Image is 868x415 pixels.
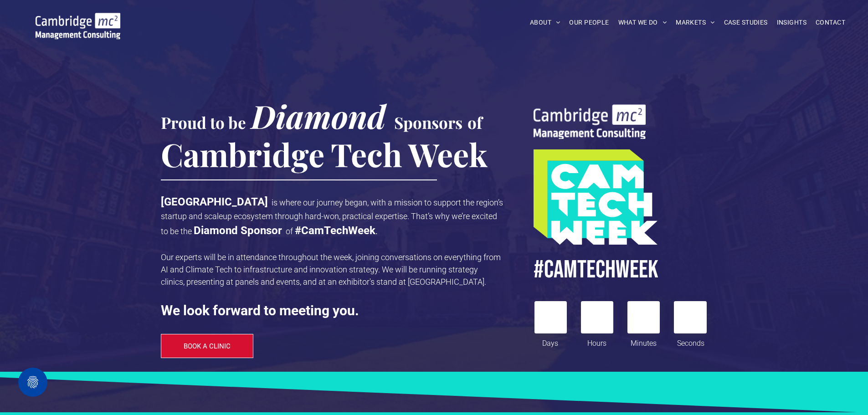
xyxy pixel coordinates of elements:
div: Hours [581,333,613,349]
div: Days [534,333,566,349]
strong: [GEOGRAPHIC_DATA] [161,195,268,208]
span: of [286,226,293,236]
div: Minutes [628,333,660,349]
a: BOOK A CLINIC [161,334,254,358]
span: is where our journey began, with a mission to support the region’s startup and scaleup ecosystem ... [161,198,503,236]
span: Proud to be [161,112,246,133]
strong: #CamTechWeek [295,224,375,237]
strong: We look forward to meeting you. [161,302,359,318]
img: Go to Homepage [36,13,120,39]
a: ABOUT [525,15,565,30]
a: MARKETS [671,15,719,30]
span: Our experts will be in attendance throughout the week, joining conversations on everything from A... [161,252,501,287]
a: CONTACT [811,15,850,30]
a: OUR PEOPLE [565,15,613,30]
strong: Diamond Sponsor [194,224,282,237]
span: . [375,226,378,236]
a: CASE STUDIES [719,15,772,30]
span: BOOK A CLINIC [184,342,231,350]
span: Sponsors [394,112,462,133]
div: Seconds [675,333,707,349]
a: WHAT WE DO [614,15,672,30]
span: Cambridge Tech Week [161,133,488,175]
span: Diamond [251,94,386,137]
span: #CamTECHWEEK [534,255,658,285]
a: INSIGHTS [772,15,811,30]
img: A turquoise and lime green geometric graphic with the words CAM TECH WEEK in bold white letters s... [534,149,657,245]
span: of [467,112,482,133]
